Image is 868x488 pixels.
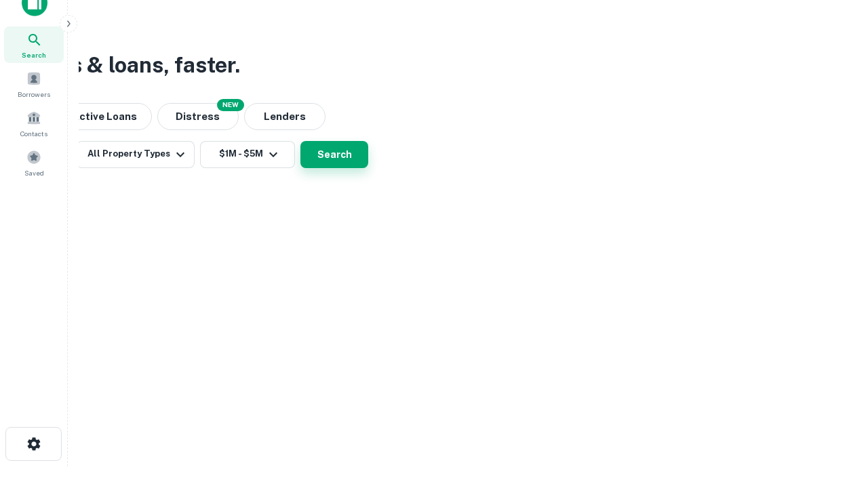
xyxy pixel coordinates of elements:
[77,141,195,168] button: All Property Types
[4,26,64,63] a: Search
[200,141,295,168] button: $1M - $5M
[4,144,64,181] a: Saved
[20,128,47,139] span: Contacts
[22,49,46,60] span: Search
[4,105,64,142] a: Contacts
[4,66,64,102] a: Borrowers
[24,167,44,178] span: Saved
[57,103,152,130] button: Active Loans
[217,99,244,111] div: NEW
[800,380,868,445] iframe: Chat Widget
[244,103,325,130] button: Lenders
[18,89,50,100] span: Borrowers
[157,103,239,130] button: Search distressed loans with lien and other non-mortgage details.
[300,141,368,168] button: Search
